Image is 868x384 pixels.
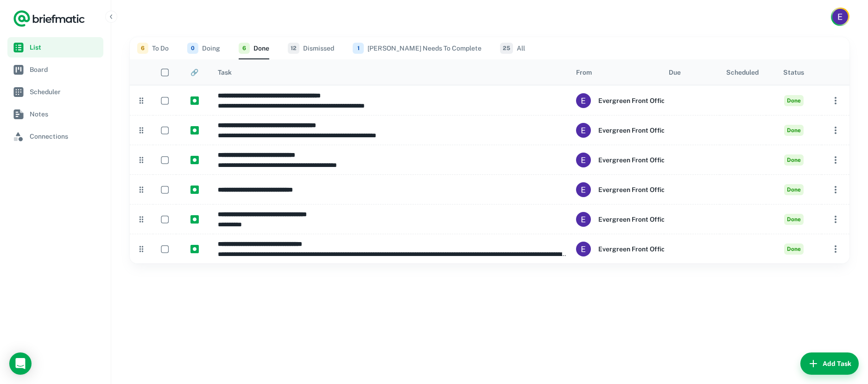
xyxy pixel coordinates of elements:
span: Notes [30,109,100,119]
img: ACg8ocKEnd85GMpc7C0H8eBAdxUFF5FG9_b1NjbhyUUEuV6RlVZoOA=s96-c [576,93,591,108]
h6: Evergreen Front Office [598,214,669,224]
button: All [500,37,525,59]
div: Evergreen Front Office [576,242,669,256]
a: Scheduler [7,82,103,102]
span: 25 [500,43,513,54]
button: To Do [137,37,169,59]
span: Scheduler [30,87,100,97]
img: https://app.briefmatic.com/assets/integrations/manual.png [190,156,199,164]
h6: Evergreen Front Office [598,125,669,135]
div: Task [218,69,232,76]
div: Scheduled [726,69,759,76]
span: Done [784,243,804,255]
span: 6 [137,43,148,54]
div: Evergreen Front Office [576,212,669,227]
img: ACg8ocKEnd85GMpc7C0H8eBAdxUFF5FG9_b1NjbhyUUEuV6RlVZoOA=s96-c [576,153,591,167]
span: List [30,42,100,52]
span: Done [784,95,804,106]
button: Doing [187,37,220,59]
h6: Evergreen Front Office [598,155,669,165]
div: Load Chat [9,352,32,375]
div: Evergreen Front Office [576,153,669,167]
div: Evergreen Front Office [576,182,669,197]
a: Logo [13,9,85,28]
img: ACg8ocKEnd85GMpc7C0H8eBAdxUFF5FG9_b1NjbhyUUEuV6RlVZoOA=s96-c [576,182,591,197]
h6: Evergreen Front Office [598,96,669,106]
img: ACg8ocKEnd85GMpc7C0H8eBAdxUFF5FG9_b1NjbhyUUEuV6RlVZoOA=s96-c [576,123,591,138]
span: Connections [30,131,100,141]
img: ACg8ocKEnd85GMpc7C0H8eBAdxUFF5FG9_b1NjbhyUUEuV6RlVZoOA=s96-c [576,242,591,256]
div: Status [783,69,804,76]
span: Done [784,154,804,166]
button: Account button [831,7,849,26]
div: 🔗 [190,69,198,76]
div: Evergreen Front Office [576,123,669,138]
span: Done [784,214,804,225]
div: From [576,69,592,76]
div: Evergreen Front Office [576,93,669,108]
button: Add Task [800,352,859,375]
h6: Evergreen Front Office [598,244,669,254]
img: ACg8ocKEnd85GMpc7C0H8eBAdxUFF5FG9_b1NjbhyUUEuV6RlVZoOA=s96-c [576,212,591,227]
span: 6 [239,43,250,54]
a: List [7,37,103,58]
button: [PERSON_NAME] Needs To Complete [353,37,482,59]
img: https://app.briefmatic.com/assets/integrations/manual.png [190,215,199,224]
span: 1 [353,43,364,54]
span: Done [784,125,804,136]
span: 0 [187,43,198,54]
img: https://app.briefmatic.com/assets/integrations/manual.png [190,245,199,253]
div: Due [669,69,681,76]
a: Notes [7,104,103,124]
span: Done [784,184,804,195]
a: Board [7,59,103,80]
h6: Evergreen Front Office [598,185,669,195]
button: Dismissed [288,37,334,59]
img: Evergreen Front Office [832,9,848,25]
img: https://app.briefmatic.com/assets/integrations/manual.png [190,96,199,105]
a: Connections [7,126,103,147]
span: Board [30,64,100,75]
img: https://app.briefmatic.com/assets/integrations/manual.png [190,186,199,194]
img: https://app.briefmatic.com/assets/integrations/manual.png [190,126,199,134]
span: 12 [288,43,299,54]
button: Done [239,37,269,59]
